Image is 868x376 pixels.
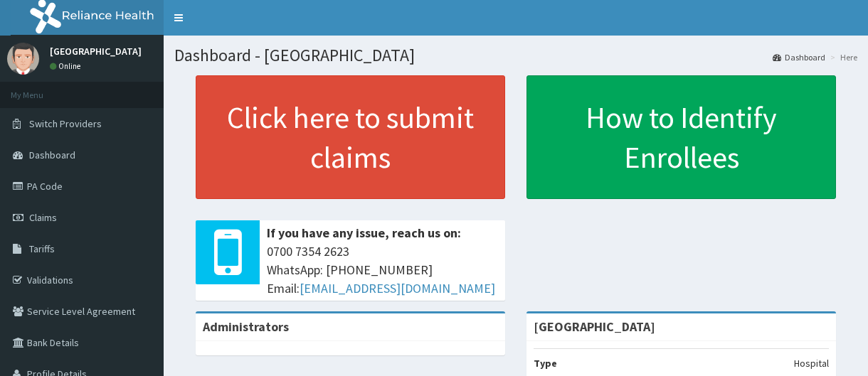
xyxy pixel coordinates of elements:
img: User Image [7,43,39,75]
b: If you have any issue, reach us on: [267,225,461,241]
b: Type [534,357,557,370]
strong: [GEOGRAPHIC_DATA] [534,318,655,335]
p: [GEOGRAPHIC_DATA] [50,46,142,56]
a: Online [50,61,84,71]
a: [EMAIL_ADDRESS][DOMAIN_NAME] [300,280,495,296]
b: Administrators [203,318,289,335]
a: How to Identify Enrollees [526,75,836,199]
span: Dashboard [29,149,75,161]
span: Tariffs [29,242,55,255]
h1: Dashboard - [GEOGRAPHIC_DATA] [174,46,857,65]
span: 0700 7354 2623 WhatsApp: [PHONE_NUMBER] Email: [267,242,498,297]
span: Claims [29,211,57,224]
li: Here [827,51,857,63]
p: Hospital [794,356,829,370]
a: Click here to submit claims [196,75,505,199]
a: Dashboard [773,51,825,63]
span: Switch Providers [29,117,102,130]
